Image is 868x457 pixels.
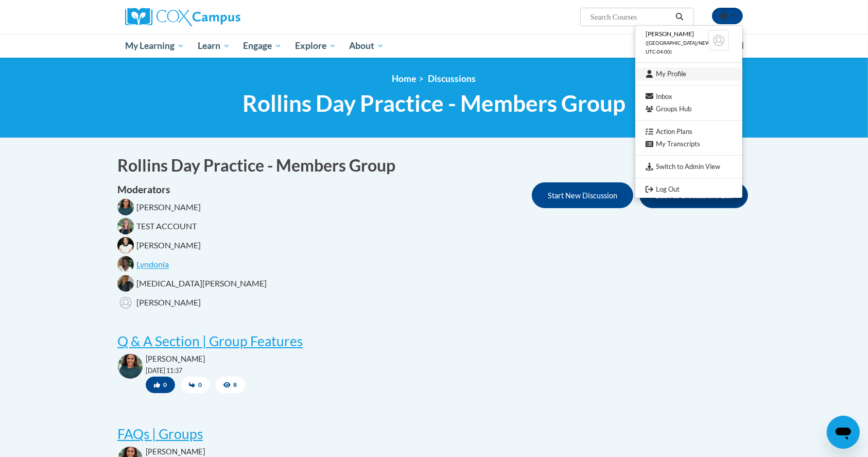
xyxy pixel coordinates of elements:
span: [PERSON_NAME] [136,241,201,250]
a: Action Plans [635,125,742,138]
h1: Rollins Day Practice - Members Group [117,154,751,177]
a: Switch to Admin View [635,160,742,173]
a: Logout [635,183,742,196]
img: Trina Heath [117,237,134,253]
span: [PERSON_NAME] [136,202,201,212]
a: Inbox [635,90,742,103]
a: About [343,34,391,58]
span: TEST ACCOUNT [136,222,197,231]
img: TEST ACCOUNT [117,218,134,234]
h4: Moderators [117,182,267,197]
img: Lyndonia [117,256,134,273]
a: Groups Hub [635,103,742,115]
span: Discussions [428,73,476,84]
a: My Transcripts [635,138,742,150]
img: Liam Kelly [117,294,134,311]
span: My Learning [125,40,184,52]
a: Engage [236,34,288,58]
span: 0 [181,377,210,393]
div: Main menu [110,34,758,58]
span: ([GEOGRAPHIC_DATA]/New_York UTC-04:00) [646,40,726,55]
span: [PERSON_NAME] [646,30,694,38]
small: [DATE] 11:37 [146,367,182,375]
img: Shonta Lyons [117,353,143,379]
a: Learn [191,34,237,58]
img: Jalyn Snipes [117,275,134,292]
span: [PERSON_NAME] [146,447,205,456]
a: FAQs | Groups [117,426,203,442]
button: Search [672,11,687,23]
span: About [349,40,384,52]
button: Back to Discussions List [639,182,748,208]
button: 0 [146,377,175,393]
span: Lyndonia [136,260,169,269]
img: Learner Profile Avatar [708,30,729,50]
a: My Profile [635,67,742,80]
span: Rollins Day Practice - Members Group [242,90,626,117]
img: Shonta Lyons [117,199,134,215]
span: 8 [216,377,245,393]
span: Engage [243,40,282,52]
a: Explore [288,34,343,58]
a: Home [392,73,416,84]
button: Start New Discussion [532,182,633,208]
span: [MEDICAL_DATA][PERSON_NAME] [136,279,267,289]
span: Explore [295,40,336,52]
iframe: Button to launch messaging window [827,416,860,449]
input: Search Courses [589,11,672,23]
span: [PERSON_NAME] [146,354,205,363]
span: [PERSON_NAME] [136,298,201,308]
a: My Learning [118,34,191,58]
button: Account Settings [712,8,743,24]
a: Q & A Section | Group Features [117,333,303,349]
span: Learn [198,40,230,52]
a: LyndoniaLyndonia [117,260,169,269]
img: Cox Campus [125,8,240,26]
a: Cox Campus [125,8,321,26]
